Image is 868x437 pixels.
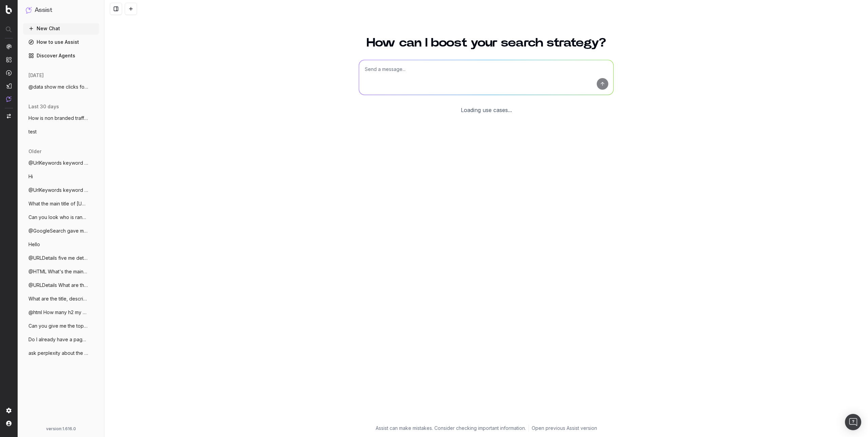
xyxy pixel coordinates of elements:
[359,37,614,49] h1: How can I boost your search strategy?
[28,84,88,90] span: @data show me clicks for last 7 days
[23,126,99,137] button: test
[28,295,88,302] span: What are the title, description, canonic
[23,212,99,223] button: Can you look who is ranking on Google fo
[6,57,12,62] img: Intelligence
[845,414,861,430] div: Open Intercom Messenger
[28,323,88,329] span: Can you give me the top 3 websites which
[28,115,88,122] span: How is non branded traffic trending YoY
[6,83,12,89] img: Studio
[35,5,52,15] h1: Assist
[6,408,12,413] img: Setting
[28,214,88,221] span: Can you look who is ranking on Google fo
[23,266,99,277] button: @HTML What's the main color in [URL]
[23,171,99,182] button: Hi
[6,44,12,49] img: Analytics
[23,253,99,263] button: @URLDetails five me details for my homep
[28,309,88,316] span: @html How many h2 my homepage have?
[23,50,99,61] a: Discover Agents
[28,350,88,357] span: ask perplexity about the weather in besa
[28,200,88,207] span: What the main title of [URL]
[6,70,12,76] img: Activation
[461,106,512,114] div: Loading use cases...
[23,321,99,331] button: Can you give me the top 3 websites which
[23,198,99,209] button: What the main title of [URL]
[28,128,37,135] span: test
[376,425,526,432] p: Assist can make mistakes. Consider checking important information.
[28,103,59,110] span: last 30 days
[23,113,99,124] button: How is non branded traffic trending YoY
[26,426,96,432] div: version: 1.616.0
[28,148,41,155] span: older
[28,282,88,289] span: @URLDetails What are the title, descript
[28,173,33,180] span: Hi
[28,268,88,275] span: @HTML What's the main color in [URL]
[23,307,99,318] button: @html How many h2 my homepage have?
[28,72,44,79] span: [DATE]
[28,241,40,248] span: Hello
[28,227,88,234] span: @GoogleSearch gave me result for men clo
[23,334,99,345] button: Do I already have a page that could rank
[23,348,99,359] button: ask perplexity about the weather in besa
[23,37,99,48] a: How to use Assist
[28,187,88,194] span: @UrlKeywords keyword for clothes for htt
[28,336,88,343] span: Do I already have a page that could rank
[23,185,99,196] button: @UrlKeywords keyword for clothes for htt
[23,280,99,291] button: @URLDetails What are the title, descript
[7,114,11,119] img: Switch project
[6,421,12,426] img: My account
[23,239,99,250] button: Hello
[6,5,12,14] img: Botify logo
[23,158,99,168] button: @UrlKeywords keyword for clothes for htt
[23,81,99,92] button: @data show me clicks for last 7 days
[26,7,32,13] img: Assist
[23,225,99,236] button: @GoogleSearch gave me result for men clo
[532,425,597,432] a: Open previous Assist version
[26,5,96,15] button: Assist
[28,160,88,166] span: @UrlKeywords keyword for clothes for htt
[23,293,99,304] button: What are the title, description, canonic
[23,23,99,34] button: New Chat
[6,96,12,102] img: Assist
[28,255,88,261] span: @URLDetails five me details for my homep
